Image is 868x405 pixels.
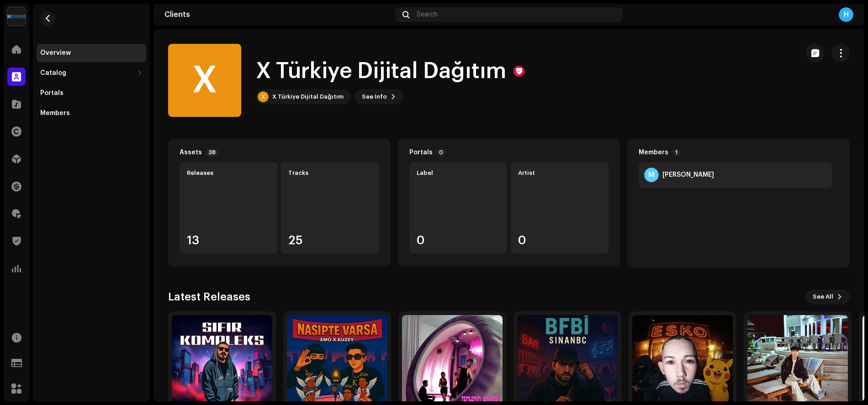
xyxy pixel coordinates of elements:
span: See All [813,288,833,306]
div: Overview [40,49,71,57]
div: H [839,7,853,22]
div: Tracks [288,169,371,177]
div: Clients [164,11,392,18]
re-m-nav-item: Portals [37,84,146,102]
h3: Latest Releases [168,289,250,304]
img: 1d4ab021-3d3a-477c-8d2a-5ac14ed14e8d [7,7,26,26]
div: Muratcan Kileci [662,171,714,179]
p-badge: 38 [206,148,218,157]
span: See Info [362,88,387,106]
div: Releases [187,169,270,177]
div: Members [639,149,668,156]
button: See All [805,289,850,304]
re-m-nav-item: Overview [37,44,146,62]
div: X [258,91,269,102]
div: Artist [518,169,601,177]
div: X Türkiye Dijital Dağıtım [272,93,344,100]
p-badge: 1 [672,148,680,157]
h1: X Türkiye Dijital Dağıtım [256,57,506,86]
div: M [644,168,659,182]
p-badge: 0 [436,148,446,157]
re-m-nav-dropdown: Catalog [37,64,146,82]
button: See Info [355,89,403,104]
re-m-nav-item: Members [37,104,146,122]
div: Portals [40,89,64,97]
div: X [168,44,241,117]
span: Search [417,11,438,18]
div: Members [40,110,70,117]
div: Catalog [40,69,66,77]
div: Label [417,169,500,177]
div: Assets [180,149,202,156]
div: Portals [409,149,433,156]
